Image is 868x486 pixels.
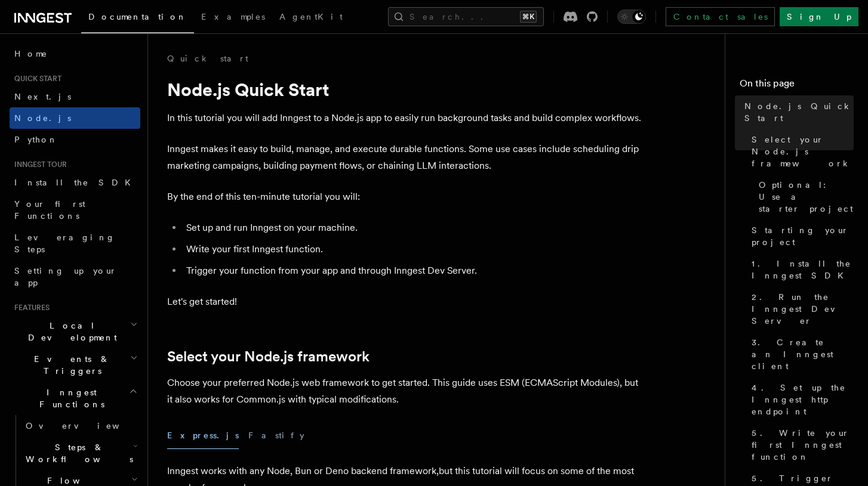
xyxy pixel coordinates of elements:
span: Starting your project [752,224,854,248]
a: Next.js [10,86,140,107]
a: Your first Functions [10,193,140,227]
a: Home [10,43,140,64]
a: Documentation [81,4,194,33]
p: Choose your preferred Node.js web framework to get started. This guide uses ESM (ECMAScript Modul... [167,374,645,408]
button: Inngest Functions [10,382,140,415]
li: Set up and run Inngest on your machine. [183,219,645,236]
button: Toggle dark mode [617,10,646,24]
span: 3. Create an Inngest client [752,336,854,372]
span: Events & Triggers [10,353,130,377]
a: Select your Node.js framework [747,129,854,174]
button: Local Development [10,315,140,348]
h4: On this page [740,76,854,95]
button: Fastify [248,422,304,449]
button: Search...⌘K [388,7,544,26]
span: Home [14,48,48,60]
span: Documentation [88,12,187,21]
span: Leveraging Steps [14,233,115,254]
a: Node.js [10,107,140,129]
span: Node.js [14,113,71,123]
a: Node.js Quick Start [740,95,854,129]
a: Setting up your app [10,260,140,293]
a: Overview [21,415,140,437]
a: 2. Run the Inngest Dev Server [747,286,854,332]
span: Next.js [14,92,71,101]
a: 4. Set up the Inngest http endpoint [747,377,854,422]
a: 3. Create an Inngest client [747,332,854,377]
a: Leveraging Steps [10,227,140,260]
a: 1. Install the Inngest SDK [747,253,854,286]
a: Contact sales [666,7,775,26]
span: 5. Write your first Inngest function [752,427,854,463]
kbd: ⌘K [520,11,537,23]
span: Python [14,135,58,144]
h1: Node.js Quick Start [167,79,645,100]
a: Sign Up [780,7,858,26]
span: Node.js Quick Start [744,100,854,124]
span: Select your Node.js framework [752,134,854,169]
a: Starting your project [747,219,854,253]
span: AgentKit [279,12,343,21]
span: Inngest tour [10,160,67,169]
a: 5. Write your first Inngest function [747,422,854,468]
span: 2. Run the Inngest Dev Server [752,291,854,327]
span: Setting up your app [14,266,117,287]
a: Python [10,129,140,150]
span: Quick start [10,74,61,83]
a: Optional: Use a starter project [754,174,854,219]
span: 1. Install the Inngest SDK [752,258,854,281]
p: By the end of this ten-minute tutorial you will: [167,188,645,205]
p: Let's get started! [167,293,645,310]
span: Steps & Workflows [21,441,133,465]
p: Inngest makes it easy to build, manage, and execute durable functions. Some use cases include sch... [167,141,645,174]
span: Inngest Functions [10,386,129,410]
a: AgentKit [272,4,350,32]
button: Events & Triggers [10,348,140,382]
button: Steps & Workflows [21,437,140,470]
span: Optional: Use a starter project [759,179,854,215]
span: Examples [201,12,265,21]
span: Features [10,303,50,312]
span: 4. Set up the Inngest http endpoint [752,382,854,417]
span: Install the SDK [14,178,138,187]
a: Select your Node.js framework [167,348,370,365]
a: Quick start [167,52,248,64]
button: Express.js [167,422,239,449]
li: Trigger your function from your app and through Inngest Dev Server. [183,262,645,279]
li: Write your first Inngest function. [183,241,645,258]
a: Examples [194,4,272,32]
a: Install the SDK [10,172,140,193]
span: Overview [26,421,149,431]
span: Your first Functions [14,199,85,221]
span: Local Development [10,320,130,343]
p: In this tutorial you will add Inngest to a Node.js app to easily run background tasks and build c... [167,110,645,126]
